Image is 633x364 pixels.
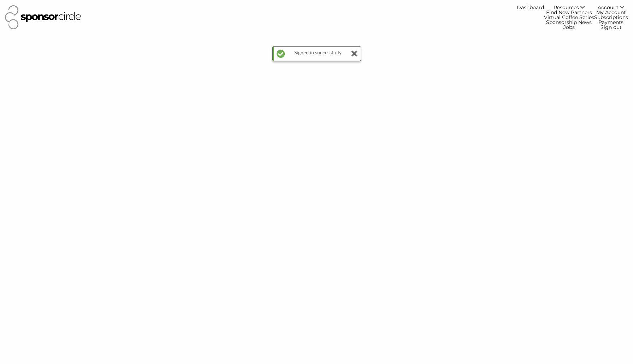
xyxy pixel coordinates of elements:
a: Sponsorship News [544,20,594,25]
span: Account [598,4,619,11]
a: Dashboard [517,5,544,10]
a: Account [594,5,628,10]
a: Jobs [544,25,594,30]
span: Resources [554,4,579,11]
a: My Account [594,10,628,15]
div: Signed in successfully. [291,47,346,61]
a: Payments [594,20,628,25]
img: Sponsor Circle Logo [5,5,81,29]
a: Sign out [594,25,628,30]
a: Resources [544,5,594,10]
a: Virtual Coffee Series [544,15,594,20]
a: Subscriptions [594,15,628,20]
a: Find New Partners [544,10,594,15]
